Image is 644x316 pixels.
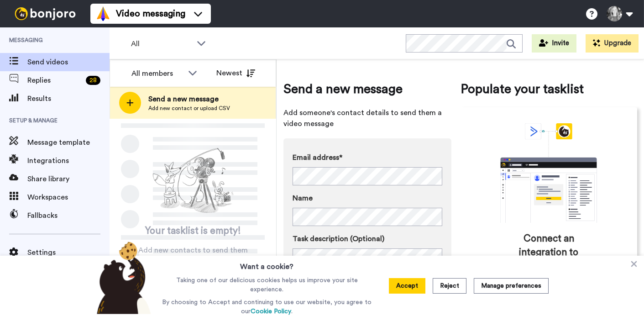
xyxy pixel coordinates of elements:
span: Results [27,93,110,104]
button: Upgrade [586,34,639,53]
button: Invite [532,34,576,53]
span: Add new contacts to send them personalised messages [123,245,262,267]
label: Task description (Optional) [293,233,442,244]
span: Fallbacks [27,210,110,221]
span: Send a new message [283,80,451,98]
span: Your tasklist is empty! [145,224,241,238]
span: Replies [27,75,82,86]
span: All [131,38,192,49]
span: Video messaging [116,7,185,20]
div: 28 [86,76,100,85]
span: Settings [27,247,110,258]
span: Message template [27,137,110,148]
span: Share library [27,174,110,184]
span: Add someone's contact details to send them a video message [283,107,451,129]
div: animation [480,123,617,223]
button: Reject [433,278,466,294]
p: Taking one of our delicious cookies helps us improve your site experience. [160,276,374,294]
span: Name [293,193,313,204]
img: vm-color.svg [96,6,110,21]
button: Manage preferences [474,278,549,294]
img: ready-set-action.png [147,144,239,217]
span: Connect an integration to automate your list [499,232,599,273]
span: Workspaces [27,192,110,203]
div: All members [131,68,183,79]
h3: Want a cookie? [240,256,293,272]
a: Cookie Policy [251,308,291,315]
button: Newest [209,64,262,82]
label: Email address* [293,152,442,163]
span: Populate your tasklist [461,80,638,98]
button: Accept [389,278,425,294]
p: By choosing to Accept and continuing to use our website, you agree to our . [160,298,374,316]
span: Send videos [27,57,110,68]
span: Add new contact or upload CSV [148,105,230,112]
span: Integrations [27,155,110,166]
img: bj-logo-header-white.svg [11,7,79,20]
span: Send a new message [148,94,230,105]
img: bear-with-cookie.png [89,241,156,314]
